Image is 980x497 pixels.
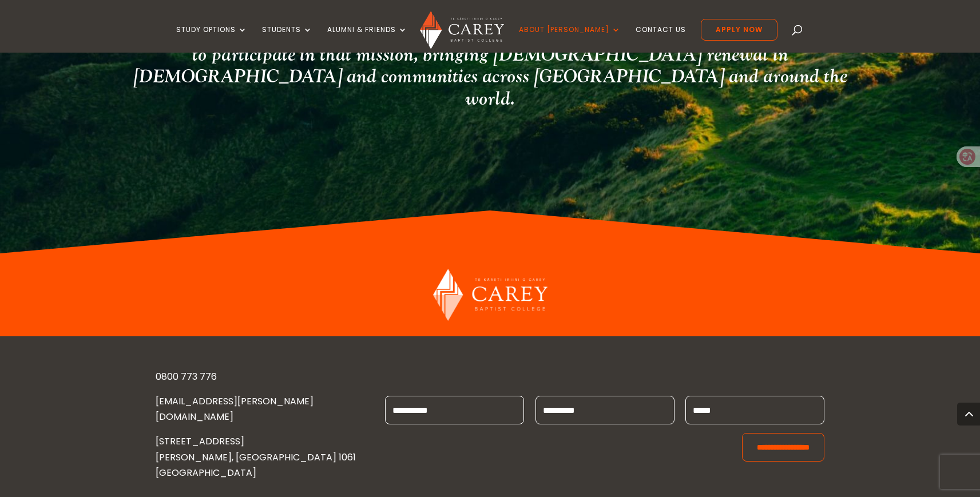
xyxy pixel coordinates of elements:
a: Study Options [176,26,247,53]
a: Carey Baptist College [433,311,547,324]
a: [EMAIL_ADDRESS][PERSON_NAME][DOMAIN_NAME] [156,395,314,423]
a: Alumni & Friends [327,26,407,53]
a: Apply Now [701,19,777,41]
p: [STREET_ADDRESS] [PERSON_NAME], [GEOGRAPHIC_DATA] 1061 [GEOGRAPHIC_DATA] [156,434,366,480]
img: Carey Baptist College [420,11,504,49]
a: About [PERSON_NAME] [519,26,621,53]
a: Students [262,26,312,53]
a: Contact Us [636,26,686,53]
img: Carey Baptist College [433,269,547,321]
a: 0800 773 776 [156,370,217,383]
